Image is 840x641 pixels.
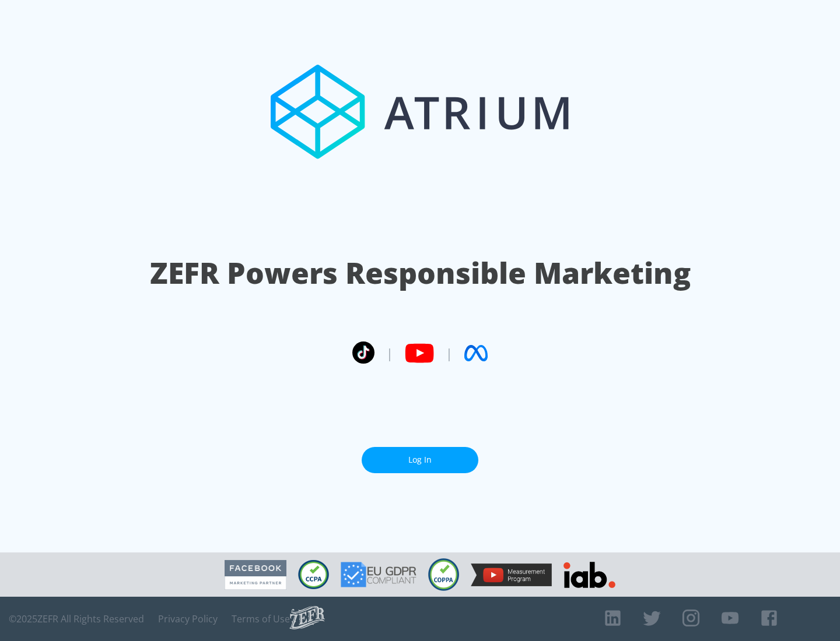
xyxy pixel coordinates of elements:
img: COPPA Compliant [428,558,459,591]
span: | [446,344,453,362]
img: IAB [563,562,615,588]
img: Facebook Marketing Partner [225,560,286,590]
h1: ZEFR Powers Responsible Marketing [150,253,691,293]
img: CCPA Compliant [298,560,329,589]
a: Log In [362,447,478,473]
a: Terms of Use [232,613,290,625]
span: © 2025 ZEFR All Rights Reserved [9,613,144,625]
img: YouTube Measurement Program [471,563,552,586]
img: GDPR Compliant [341,562,416,587]
a: Privacy Policy [158,613,218,625]
span: | [386,344,393,362]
